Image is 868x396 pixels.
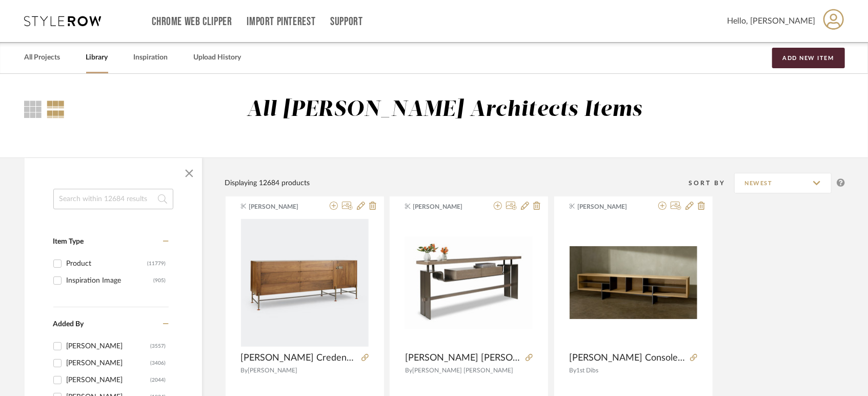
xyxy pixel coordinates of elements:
span: Item Type [53,238,84,245]
span: By [241,367,248,373]
div: (2044) [151,372,166,388]
div: (3406) [151,355,166,371]
div: (11779) [148,255,166,272]
button: Add New Item [772,48,845,68]
img: Berman Rosetti Contour Console [405,236,533,329]
span: [PERSON_NAME] [249,202,313,211]
span: 1st Dibs [577,367,599,373]
input: Search within 12684 results [53,189,173,209]
a: Support [330,17,362,26]
span: [PERSON_NAME] [577,202,642,211]
span: [PERSON_NAME] [PERSON_NAME] Contour Console [405,352,521,364]
div: [PERSON_NAME] [67,372,151,388]
a: Inspiration [134,51,168,65]
div: [PERSON_NAME] [67,355,151,371]
span: Added By [53,321,84,328]
div: All [PERSON_NAME] Architects Items [247,97,642,123]
span: By [405,367,412,373]
img: Simon Hamui Lungo Console Table [570,246,697,319]
a: Chrome Web Clipper [152,17,232,26]
div: Product [67,255,148,272]
div: Sort By [689,178,734,188]
span: [PERSON_NAME] Credenza by [PERSON_NAME] Studio [241,352,357,364]
a: Library [86,51,108,65]
button: Close [179,163,199,184]
div: [PERSON_NAME] [67,338,151,354]
img: Holly Hunt Hardwood Credenza by Mark Albrecht Studio [241,219,369,347]
span: [PERSON_NAME] Console Table [570,352,686,364]
div: Inspiration Image [67,272,154,289]
span: [PERSON_NAME] [248,367,298,373]
span: Hello, [PERSON_NAME] [728,15,816,27]
div: Displaying 12684 products [225,177,310,189]
a: Upload History [194,51,241,65]
span: [PERSON_NAME] [413,202,478,211]
span: By [570,367,577,373]
div: (905) [154,272,166,289]
div: (3557) [151,338,166,354]
span: [PERSON_NAME] [PERSON_NAME] [412,367,513,373]
a: All Projects [25,51,60,65]
a: Import Pinterest [247,17,315,26]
